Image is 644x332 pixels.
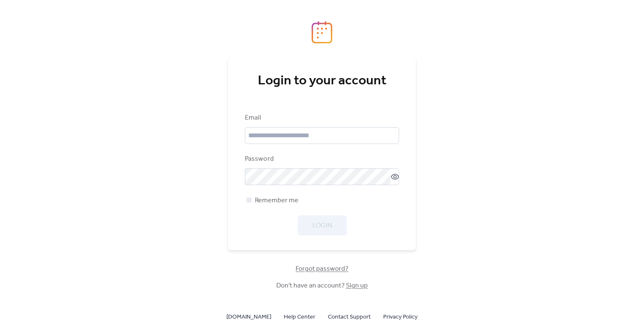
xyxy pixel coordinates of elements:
div: Email [245,113,397,123]
div: Password [245,154,397,164]
span: Help Center [284,312,315,322]
a: Help Center [284,311,315,322]
a: Sign up [346,279,368,292]
div: Login to your account [245,73,399,89]
span: Don't have an account? [276,281,368,291]
span: Forgot password? [296,264,348,274]
a: Forgot password? [296,267,348,271]
span: [DOMAIN_NAME] [226,312,271,322]
a: Privacy Policy [383,311,418,322]
span: Contact Support [328,312,371,322]
img: logo [312,21,332,44]
a: Contact Support [328,311,371,322]
span: Privacy Policy [383,312,418,322]
a: [DOMAIN_NAME] [226,311,271,322]
span: Remember me [255,196,299,206]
